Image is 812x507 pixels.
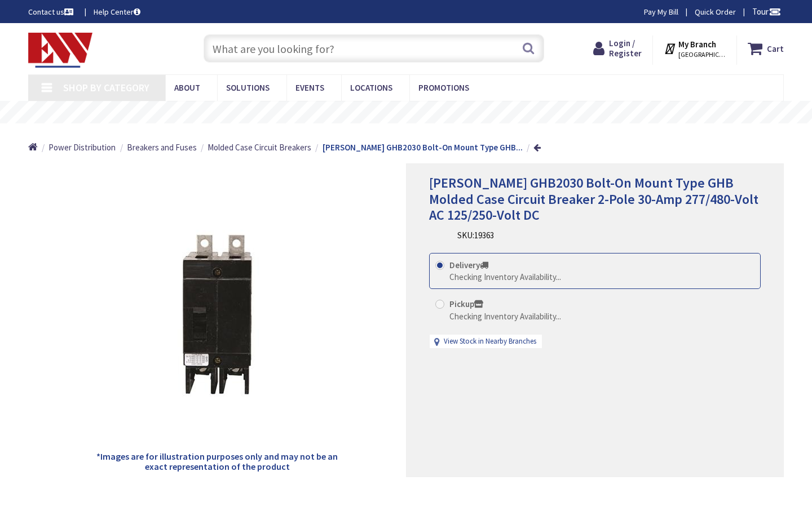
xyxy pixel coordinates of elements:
strong: Delivery [449,260,488,270]
a: Quick Order [695,6,736,17]
strong: [PERSON_NAME] GHB2030 Bolt-On Mount Type GHB... [323,142,523,153]
strong: Pickup [449,299,483,309]
span: Breakers and Fuses [127,142,197,153]
rs-layer: Free Same Day Pickup at 19 Locations [313,106,519,119]
span: Locations [350,82,392,93]
a: Molded Case Circuit Breakers [208,141,311,153]
a: Breakers and Fuses [127,141,197,153]
span: 19363 [474,230,494,241]
a: Help Center [94,6,140,17]
span: Molded Case Circuit Breakers [208,142,311,153]
strong: My Branch [678,39,716,50]
span: About [174,82,200,93]
span: Solutions [226,82,270,93]
img: Electrical Wholesalers, Inc. [28,33,92,68]
span: Events [295,82,324,93]
span: Power Distribution [48,142,116,153]
input: What are you looking for? [204,34,544,63]
div: SKU: [457,229,494,241]
a: Cart [748,38,784,59]
span: [PERSON_NAME] GHB2030 Bolt-On Mount Type GHB Molded Case Circuit Breaker 2-Pole 30-Amp 277/480-Vo... [429,174,758,224]
span: [GEOGRAPHIC_DATA], [GEOGRAPHIC_DATA] [678,50,726,59]
strong: Cart [767,38,784,59]
a: Contact us [28,6,76,17]
img: Eaton GHB2030 Bolt-On Mount Type GHB Molded Case Circuit Breaker 2-Pole 30-Amp 277/480-Volt AC 12... [133,230,302,399]
span: Promotions [418,82,469,93]
div: Checking Inventory Availability... [449,271,561,283]
a: Pay My Bill [644,6,678,17]
div: My Branch [GEOGRAPHIC_DATA], [GEOGRAPHIC_DATA] [664,38,726,59]
a: Login / Register [593,38,642,59]
a: View Stock in Nearby Branches [444,336,536,347]
span: Login / Register [609,38,642,59]
h5: *Images are for illustration purposes only and may not be an exact representation of the product [89,452,346,472]
div: Checking Inventory Availability... [449,310,561,322]
span: Shop By Category [63,81,149,94]
a: Power Distribution [48,141,116,153]
span: Tour [752,6,781,17]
